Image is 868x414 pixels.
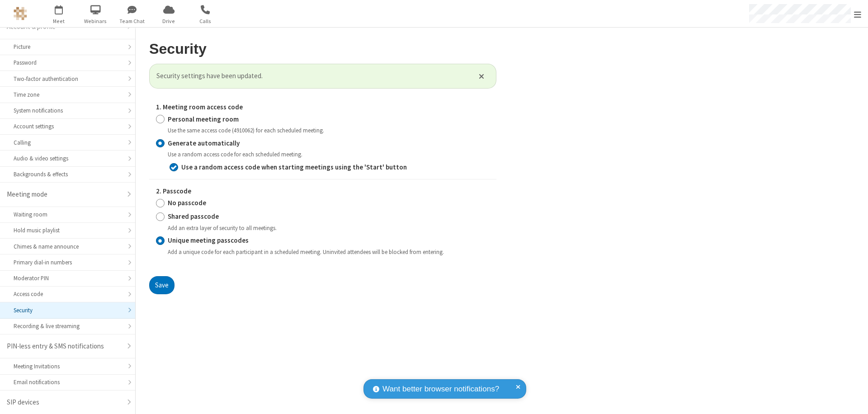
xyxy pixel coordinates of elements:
[14,58,122,67] div: Password
[14,362,122,371] div: Meeting Invitations
[14,90,122,99] div: Time zone
[7,189,122,200] div: Meeting mode
[14,242,122,251] div: Chimes & name announce
[79,17,113,25] span: Webinars
[168,223,490,232] div: Add an extra layer of security to all meetings.
[7,341,122,352] div: PIN-less entry & SMS notifications
[168,236,249,245] strong: Unique meeting passcodes
[156,71,467,81] span: Security settings have been updated.
[14,75,122,83] div: Two-factor authentication
[168,247,490,256] div: Add a unique code for each participant in a scheduled meeting. Uninvited attendees will be blocke...
[14,290,122,298] div: Access code
[14,322,122,330] div: Recording & live streaming
[168,126,490,134] div: Use the same access code (4910062) for each scheduled meeting.
[14,170,122,179] div: Backgrounds & effects
[14,122,122,131] div: Account settings
[156,186,490,197] label: 2. Passcode
[474,69,489,83] button: Close alert
[168,114,239,123] strong: Personal meeting room
[156,102,490,113] label: 1. Meeting room access code
[168,150,490,158] div: Use a random access code for each scheduled meeting.
[382,383,499,395] span: Want better browser notifications?
[168,198,206,207] strong: No passcode
[14,106,122,115] div: System notifications
[14,258,122,267] div: Primary dial-in numbers
[42,17,76,25] span: Meet
[14,306,122,315] div: Security
[14,7,27,20] img: QA Selenium DO NOT DELETE OR CHANGE
[152,17,186,25] span: Drive
[168,138,240,147] strong: Generate automatically
[14,154,122,163] div: Audio & video settings
[181,162,407,171] strong: Use a random access code when starting meetings using the 'Start' button
[149,41,496,57] h2: Security
[14,210,122,219] div: Waiting room
[14,138,122,147] div: Calling
[14,274,122,282] div: Moderator PIN
[149,276,175,294] button: Save
[14,378,122,386] div: Email notifications
[7,397,122,408] div: SIP devices
[168,212,219,221] strong: Shared passcode
[14,226,122,235] div: Hold music playlist
[189,17,222,25] span: Calls
[115,17,149,25] span: Team Chat
[14,42,122,51] div: Picture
